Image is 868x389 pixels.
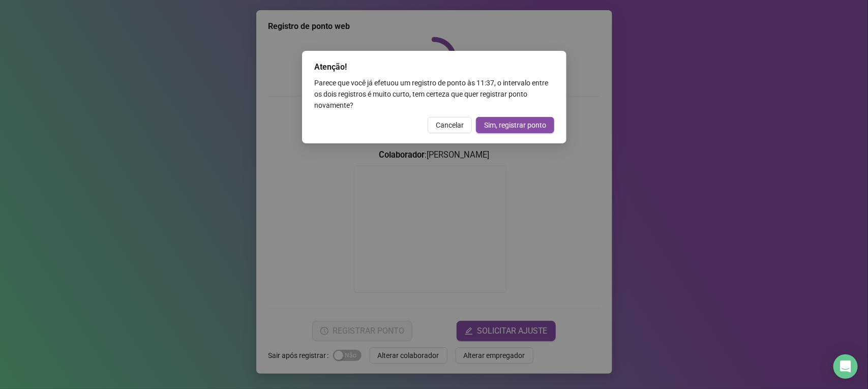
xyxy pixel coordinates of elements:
[314,61,554,73] div: Atenção!
[476,117,554,133] button: Sim, registrar ponto
[428,117,472,133] button: Cancelar
[833,354,858,379] div: Open Intercom Messenger
[436,119,464,131] span: Cancelar
[314,77,554,111] div: Parece que você já efetuou um registro de ponto às 11:37 , o intervalo entre os dois registros é ...
[484,119,546,131] span: Sim, registrar ponto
